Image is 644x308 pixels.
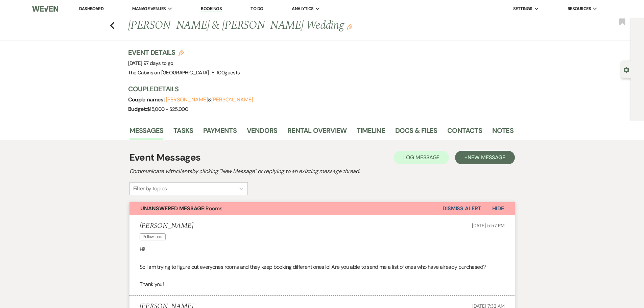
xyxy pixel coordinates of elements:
span: | [142,60,173,67]
span: Budget: [128,105,147,113]
strong: Unanswered Message: [140,205,206,212]
span: Log Message [403,154,439,161]
button: [PERSON_NAME] [166,97,208,102]
span: 100 guests [217,69,240,76]
span: Resources [568,5,591,12]
button: Hide [481,202,515,215]
button: Open lead details [623,66,629,73]
span: Rooms [140,205,222,212]
a: Rental Overview [287,125,347,140]
a: Payments [203,125,237,140]
span: Hide [492,205,504,212]
span: $15,000 - $25,000 [147,106,188,113]
a: Bookings [201,6,222,12]
button: Dismiss Alert [443,202,481,215]
h3: Couple Details [128,84,507,94]
span: [DATE] [128,60,173,67]
span: The Cabins on [GEOGRAPHIC_DATA] [128,69,209,76]
a: Docs & Files [395,125,437,140]
button: Edit [347,24,352,30]
button: [PERSON_NAME] [211,97,253,102]
span: New Message [468,154,505,161]
span: Follow-ups [140,233,166,240]
a: Vendors [247,125,277,140]
a: Notes [492,125,514,140]
span: Couple names: [128,96,166,103]
div: Filter by topics... [133,185,169,193]
span: & [166,96,253,103]
a: Tasks [173,125,193,140]
p: Hi! [140,245,505,254]
button: Log Message [394,151,449,164]
button: Unanswered Message:Rooms [129,202,443,215]
p: Thank you! [140,280,505,289]
span: Manage Venues [132,5,166,12]
p: So I am trying to figure out everyones rooms and they keep booking different ones lol Are you abl... [140,263,505,271]
h1: [PERSON_NAME] & [PERSON_NAME] Wedding [128,18,431,34]
h3: Event Details [128,48,240,57]
h1: Event Messages [129,150,201,165]
h5: [PERSON_NAME] [140,222,193,230]
a: To Do [251,6,263,11]
a: Dashboard [79,6,103,11]
button: +New Message [455,151,515,164]
span: Settings [513,5,532,12]
img: Weven Logo [32,2,58,16]
a: Messages [129,125,164,140]
a: Contacts [447,125,482,140]
span: 97 days to go [143,60,173,67]
a: Timeline [357,125,385,140]
span: Analytics [292,5,313,12]
span: [DATE] 5:57 PM [472,222,504,229]
h2: Communicate with clients by clicking "New Message" or replying to an existing message thread. [129,167,515,175]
